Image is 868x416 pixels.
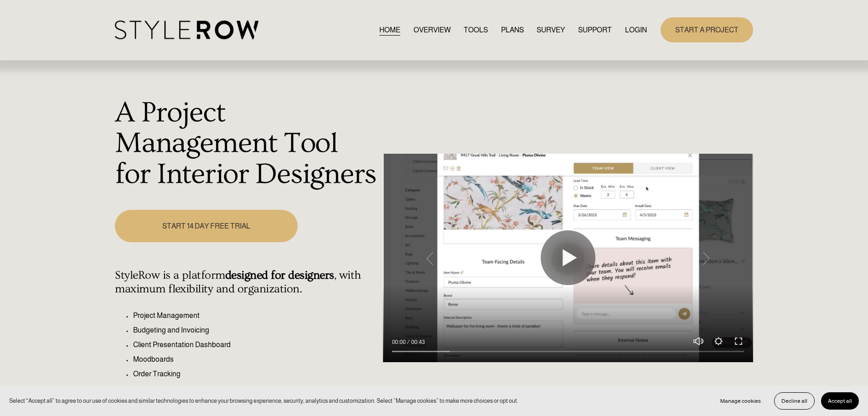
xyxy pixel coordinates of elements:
p: Moodboards [133,354,378,365]
p: Project Management [133,310,378,321]
a: LOGIN [625,24,647,36]
p: Order Tracking [133,369,378,380]
p: Select “Accept all” to agree to our use of cookies and similar technologies to enhance your brows... [9,396,518,405]
p: Client Presentation Dashboard [133,339,378,350]
button: Decline all [774,392,815,410]
a: PLANS [501,24,524,36]
input: Seek [392,348,744,354]
div: Current time [392,338,408,347]
h1: A Project Management Tool for Interior Designers [115,98,378,190]
strong: designed for designers [225,269,334,282]
a: START A PROJECT [661,17,753,42]
span: Decline all [781,398,807,404]
a: START 14 DAY FREE TRIAL [115,210,297,242]
div: Duration [408,338,427,347]
button: Manage cookies [713,392,768,410]
button: Accept all [821,392,859,410]
span: Accept all [828,398,852,404]
img: StyleRow [115,21,258,39]
span: Manage cookies [720,398,761,404]
a: OVERVIEW [413,24,451,36]
h4: StyleRow is a platform , with maximum flexibility and organization. [115,269,378,296]
button: Play [541,230,595,285]
a: folder dropdown [578,24,612,36]
p: Budgeting and Invoicing [133,325,378,336]
span: SUPPORT [578,25,612,36]
a: TOOLS [464,24,488,36]
a: SURVEY [537,24,565,36]
a: HOME [379,24,400,36]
